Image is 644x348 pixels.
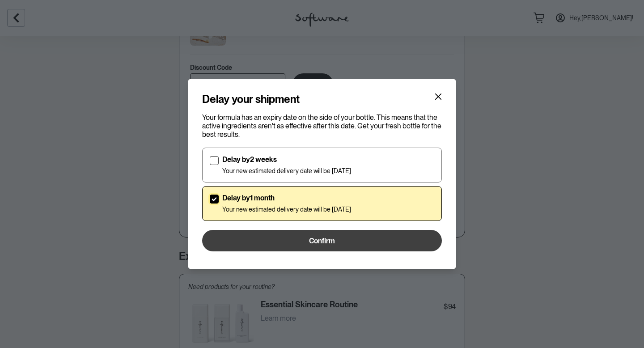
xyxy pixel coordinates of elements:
span: Confirm [309,237,335,245]
button: Close [431,89,445,104]
h4: Delay your shipment [202,93,300,106]
button: Confirm [202,230,442,251]
p: Your new estimated delivery date will be [DATE] [222,206,351,213]
p: Your new estimated delivery date will be [DATE] [222,167,351,175]
p: Delay by 1 month [222,194,351,202]
p: Delay by 2 weeks [222,155,351,164]
p: Your formula has an expiry date on the side of your bottle. This means that the active ingredient... [202,113,442,139]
